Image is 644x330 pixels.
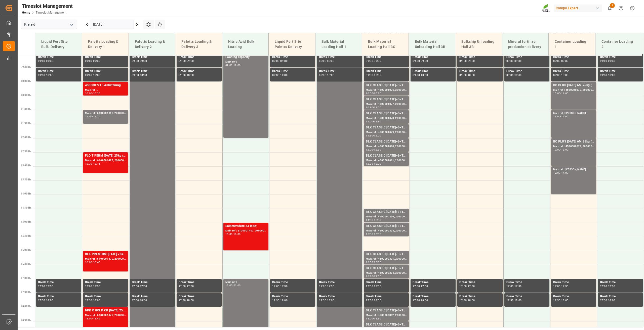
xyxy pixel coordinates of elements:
div: BC PLUS [DATE] 6M 25kg (x42) WW [553,139,594,144]
div: - [92,163,93,165]
div: 17:30 [93,285,100,287]
div: Main ref : 4500001076, 2000001075 [366,88,407,92]
div: 09:30 [374,60,381,62]
div: Break Time [272,294,313,299]
div: Main ref : 4500001078, 2000001075 [366,116,407,120]
div: 12:30 [374,149,381,151]
span: 12:30 Hr [21,150,31,153]
div: 17:00 [413,285,420,287]
div: 17:30 [187,285,194,287]
div: - [279,74,280,76]
div: Bulk Material Loading Hall 3C [366,37,405,52]
div: Main ref : 4500000301, 2000000241; [366,257,407,261]
div: 11:30 [374,120,381,123]
div: - [92,92,93,95]
div: Break Time [272,280,313,285]
div: Main ref : 6100001470, 2000001295; [85,257,126,261]
div: Main ref : , [85,88,126,92]
div: 17:30 [374,285,381,287]
div: - [326,285,327,287]
div: Main ref : 4500001080, 2000001075 [366,144,407,149]
div: - [92,115,93,118]
div: - [373,92,374,95]
div: 09:00 [600,60,607,62]
div: - [467,60,467,62]
div: 15:00 [225,233,233,235]
div: - [607,60,608,62]
div: Main ref : 4500001081, 2000001075 [366,158,407,163]
div: Break Time [600,280,641,285]
span: 13:00 Hr [21,164,31,167]
input: Type to search/select [21,20,77,29]
div: - [420,74,421,76]
div: 13:00 [561,149,569,151]
div: Break Time [179,294,220,299]
div: 17:30 [468,285,475,287]
div: Timeslot Management [22,2,73,10]
span: 14:30 Hr [21,206,31,209]
div: Break Time [132,280,173,285]
div: Break Time [506,294,547,299]
span: 10:00 Hr [21,80,31,82]
div: 12:00 [366,149,373,151]
div: - [326,60,327,62]
div: Break Time [600,294,641,299]
div: Break Time [459,69,500,74]
div: 17:00 [553,285,560,287]
div: - [373,261,374,263]
div: Break Time [413,294,454,299]
div: 09:30 [38,74,45,76]
div: - [467,74,467,76]
div: 09:00 [179,60,186,62]
div: Break Time [413,69,454,74]
div: - [326,74,327,76]
div: BLK CLASSIC [DATE]+3+TE BULK [366,153,407,158]
div: 09:30 [187,60,194,62]
div: BLK CLASSIC [DATE]+3+TE BULK [366,125,407,130]
div: 09:30 [179,74,186,76]
span: 15:00 Hr [21,220,31,223]
div: 10:30 [374,92,381,95]
div: Main ref : 4500001077, 2000001075 [366,102,407,106]
div: Liquid Fert Site Bulk Delivery [39,37,78,52]
div: Break Time [132,69,173,74]
div: Break Time [38,294,79,299]
div: - [373,275,374,277]
div: - [139,285,140,287]
div: 15:00 [366,233,373,235]
div: Main ref : 4500000303, 2000000241; [366,229,407,233]
span: 11:30 Hr [21,122,31,125]
div: Break Time [366,69,407,74]
div: 09:00 [506,60,514,62]
div: BLK CLASSIC [DATE]+3+TE BULK; [366,210,407,215]
div: 10:00 [608,74,615,76]
div: Container Loading 2 [599,37,638,52]
div: - [92,285,93,287]
div: Break Time [459,280,500,285]
div: - [560,115,561,118]
div: 17:00 [132,285,139,287]
div: - [373,120,374,123]
div: - [467,285,467,287]
div: Main ref : 4500000304, 2000000241; [366,271,407,275]
a: Home [22,11,30,14]
div: Break Time [506,280,547,285]
div: Break Time [506,69,547,74]
div: 11:00 [553,115,560,118]
div: 09:30 [93,60,100,62]
div: 09:00 [272,60,279,62]
div: - [45,299,46,301]
div: 16:30 [366,275,373,277]
div: 13:00 [374,163,381,165]
div: 17:00 [225,284,233,287]
div: - [373,74,374,76]
div: - [279,60,280,62]
div: Main ref : 6100001478, 2000001288; [85,158,126,163]
div: Break Time [553,69,594,74]
div: Break Time [553,294,594,299]
div: FLO T PERM [DATE] 25kg (x40) INT;NTC PREMIUM [DATE] 25kg (x40) D,EN,PL;NTC SUPREM [DATE] 25kg (x4... [85,153,126,158]
div: - [607,74,608,76]
div: 09:00 [366,60,373,62]
div: 09:30 [468,60,475,62]
div: - [560,74,561,76]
